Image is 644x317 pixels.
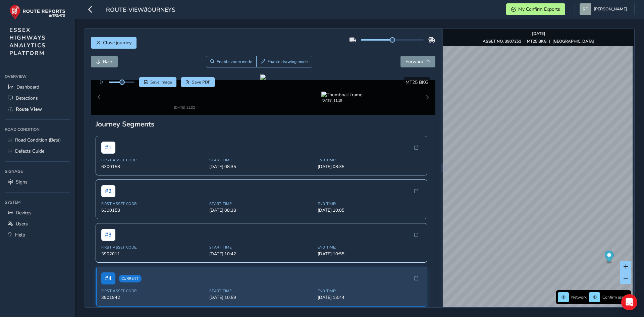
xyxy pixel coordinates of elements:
button: Back [91,56,118,67]
span: Confirm assets [602,295,629,300]
span: Start Time: [209,233,314,239]
span: Route View [16,106,42,112]
button: Close journey [91,37,137,49]
span: Enable zoom mode [217,59,252,64]
button: Save [139,77,176,87]
div: Signage [5,166,70,176]
img: Thumbnail frame [321,85,362,91]
span: Forward [406,58,423,65]
a: Road Condition (Beta) [5,135,70,146]
a: Signs [5,176,70,188]
span: [DATE] 10:42 [209,240,314,246]
span: route-view/journeys [106,6,175,15]
span: [DATE] 08:35 [209,152,314,158]
span: Enable drawing mode [267,59,308,64]
div: Overview [5,71,70,82]
span: ESSEX HIGHWAYS ANALYTICS PLATFORM [9,26,46,57]
div: [DATE] 11:19 [321,91,362,96]
div: | | [483,39,594,44]
div: System [5,197,70,207]
a: Defects Guide [5,146,70,157]
a: Route View [5,104,70,115]
a: Detections [5,93,70,104]
a: Devices [5,207,70,218]
span: Network [571,295,587,300]
div: Road Condition [5,124,70,135]
div: Map marker [604,251,613,264]
span: # 5 [101,305,115,317]
span: Dashboard [16,84,39,90]
span: Defects Guide [15,148,44,154]
strong: [DATE] [532,31,545,36]
span: [DATE] 13:44 [318,283,422,289]
span: [DATE] 10:55 [318,240,422,246]
span: MT25 BKG [406,79,428,86]
strong: [GEOGRAPHIC_DATA] [552,39,594,44]
span: First Asset Code: [101,277,206,282]
span: Save image [150,80,172,85]
span: Start Time: [209,277,314,282]
span: 3901942 [101,283,206,289]
strong: MT25 BKG [527,39,547,44]
div: Journey Segments [96,108,431,117]
a: Help [5,229,70,241]
span: [DATE] 10:05 [318,196,422,202]
img: diamond-layout [580,3,591,15]
span: Start Time: [209,146,314,151]
span: 6300158 [101,152,206,158]
button: Draw [256,56,312,67]
span: [DATE] 10:59 [209,283,314,289]
span: My Confirm Exports [518,6,560,12]
span: First Asset Code: [101,190,206,195]
span: 6300158 [101,196,206,202]
span: End Time: [318,190,422,195]
strong: ASSET NO. 3907251 [483,39,521,44]
span: [PERSON_NAME] [594,3,627,15]
span: # 1 [101,130,115,142]
span: # 4 [101,261,115,273]
a: Users [5,218,70,229]
span: Back [103,58,113,65]
img: rr logo [9,5,65,20]
span: First Asset Code: [101,233,206,239]
span: # 2 [101,174,115,186]
span: Save PDF [192,80,210,85]
span: Current [119,263,142,271]
span: Devices [16,210,32,216]
span: 3902011 [101,240,206,246]
button: Zoom [206,56,257,67]
span: Road Condition (Beta) [15,137,61,143]
span: Users [16,221,28,227]
span: # 3 [101,217,115,229]
span: Help [15,232,25,238]
span: Start Time: [209,190,314,195]
div: [DATE] 11:32 [164,91,205,96]
span: Close journey [103,40,131,46]
span: End Time: [318,277,422,282]
button: PDF [181,77,215,87]
button: [PERSON_NAME] [580,3,630,15]
span: End Time: [318,233,422,239]
span: Signs [16,179,28,185]
a: Dashboard [5,82,70,93]
span: [DATE] 08:35 [318,152,422,158]
span: [DATE] 08:38 [209,196,314,202]
button: Forward [400,56,435,67]
span: Detections [16,95,38,101]
button: My Confirm Exports [506,3,565,15]
span: First Asset Code: [101,146,206,151]
div: Open Intercom Messenger [621,294,637,310]
img: Thumbnail frame [164,85,205,91]
span: End Time: [318,146,422,151]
